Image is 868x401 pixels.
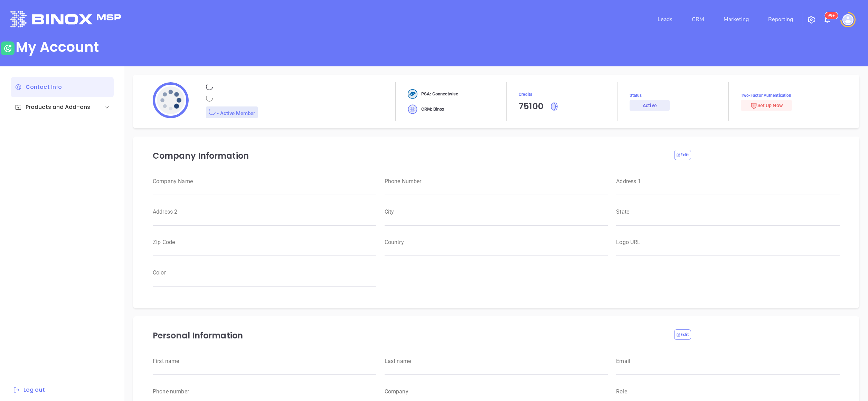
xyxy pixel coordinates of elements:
button: Edit [674,329,691,340]
input: weight [616,245,840,256]
sup: 100 [825,12,838,19]
label: Color [153,270,376,276]
label: Zip Code [153,240,376,245]
label: Logo URL [616,240,840,245]
label: Role [616,389,840,394]
span: Credits [519,90,617,99]
div: My Account [16,39,99,55]
label: Email [616,358,840,364]
input: weight [153,364,376,375]
label: Last name [385,358,608,364]
img: iconSetting [807,16,815,24]
div: CRM: Binox [408,104,444,114]
button: Log out [11,385,47,394]
input: weight [385,184,608,195]
input: weight [153,276,376,287]
span: Status [630,92,728,99]
input: weight [385,245,608,256]
div: Products and Add-ons [15,103,90,111]
img: iconNotification [823,16,831,24]
label: Company [385,389,608,394]
img: user [1,41,15,55]
img: logo [10,11,121,27]
a: Leads [655,12,675,26]
label: City [385,209,608,215]
label: Country [385,240,608,245]
div: Contact Info [11,77,114,97]
button: Edit [674,150,691,160]
input: weight [153,215,376,226]
div: Active [643,100,657,111]
input: weight [153,245,376,256]
p: Company Information [153,150,666,162]
img: crm [408,89,417,99]
label: First name [153,358,376,364]
div: 75100 [519,100,544,113]
img: profile [153,82,189,118]
span: Two-Factor Authentication [741,92,840,99]
div: - Active Member [206,106,258,118]
label: Phone number [153,389,376,394]
span: Set Up Now [750,103,783,108]
input: weight [153,184,376,195]
input: weight [616,184,840,195]
label: Address 1 [616,179,840,184]
input: weight [616,364,840,375]
a: Marketing [721,12,752,26]
label: Address 2 [153,209,376,215]
label: State [616,209,840,215]
div: PSA: Connectwise [408,89,458,99]
input: weight [616,215,840,226]
label: Company Name [153,179,376,184]
img: user [842,14,853,25]
label: Phone Number [385,179,608,184]
a: Reporting [765,12,796,26]
p: Personal Information [153,329,666,342]
div: Products and Add-ons [11,97,114,117]
img: crm [408,104,417,114]
input: weight [385,364,608,375]
input: weight [385,215,608,226]
a: CRM [689,12,707,26]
